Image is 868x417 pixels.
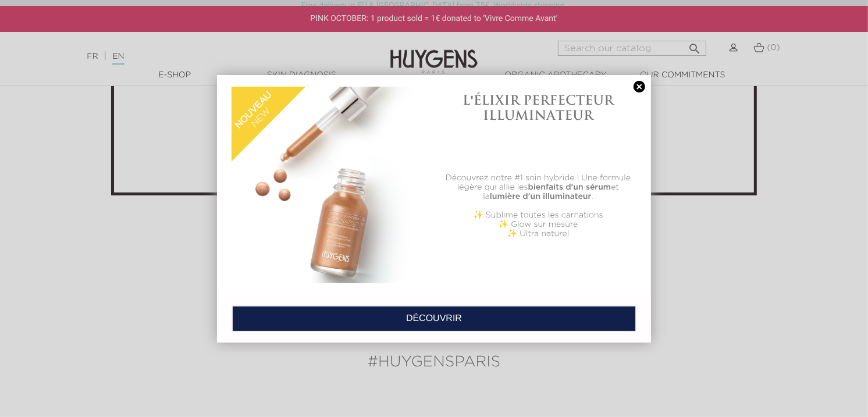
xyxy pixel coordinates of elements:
a: DÉCOUVRIR [232,306,636,332]
p: ✨ Sublime toutes les carnations [440,211,636,220]
p: ✨ Glow sur mesure [440,220,636,229]
h1: L'ÉLIXIR PERFECTEUR ILLUMINATEUR [440,92,636,123]
p: Découvrez notre #1 soin hybride ! Une formule légère qui allie les et la . [440,173,636,201]
b: bienfaits d'un sérum [528,183,611,191]
p: ✨ Ultra naturel [440,229,636,238]
b: lumière d'un illuminateur [490,193,592,201]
